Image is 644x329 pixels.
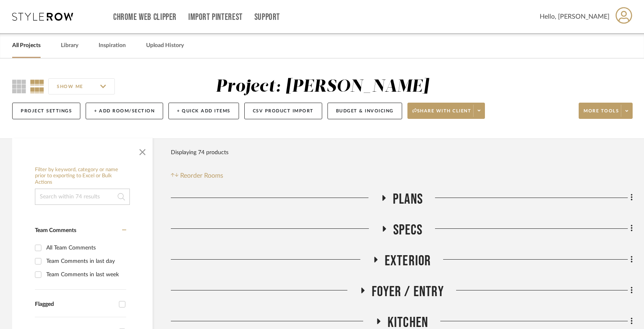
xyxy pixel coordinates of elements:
input: Search within 74 results [35,189,130,205]
button: + Quick Add Items [168,103,239,119]
a: All Projects [12,40,41,51]
span: Reorder Rooms [180,171,223,181]
span: More tools [584,108,619,120]
a: Support [254,14,280,21]
button: Project Settings [12,103,80,119]
div: Team Comments in last day [46,255,124,268]
h6: Filter by keyword, category or name prior to exporting to Excel or Bulk Actions [35,167,130,186]
button: Reorder Rooms [171,171,223,181]
button: Close [134,142,151,159]
a: Inspiration [99,40,126,51]
div: All Team Comments [46,241,124,254]
span: Foyer / Entry [372,283,444,301]
button: Budget & Invoicing [327,103,402,119]
a: Chrome Web Clipper [113,14,177,21]
span: Team Comments [35,228,76,233]
div: Displaying 74 products [171,144,228,161]
div: Flagged [35,301,115,308]
button: CSV Product Import [244,103,322,119]
div: Project: [PERSON_NAME] [215,78,429,95]
span: Plans [393,191,423,208]
a: Library [61,40,78,51]
button: Share with client [407,103,485,119]
span: Share with client [412,108,472,120]
a: Import Pinterest [188,14,243,21]
button: More tools [579,103,633,119]
button: + Add Room/Section [86,103,163,119]
span: Specs [393,221,423,239]
a: Upload History [146,40,184,51]
div: Team Comments in last week [46,268,124,281]
span: Exterior [385,252,431,270]
span: Hello, [PERSON_NAME] [540,12,610,22]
